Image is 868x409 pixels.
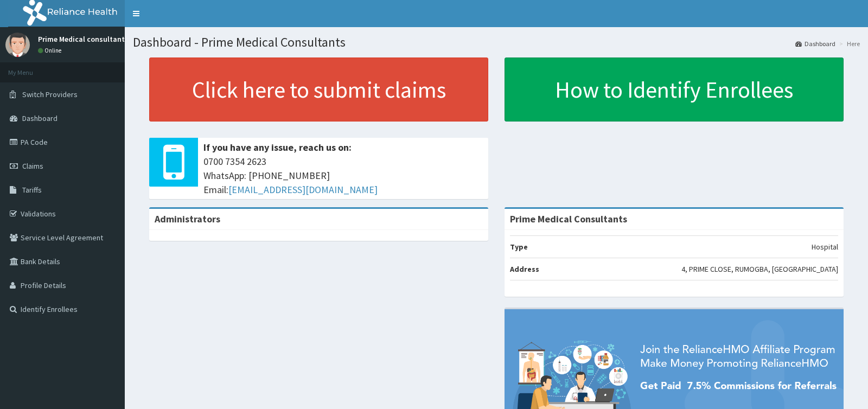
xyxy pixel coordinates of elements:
img: User Image [5,33,30,57]
strong: Prime Medical Consultants [510,213,627,225]
h1: Dashboard - Prime Medical Consultants [133,35,860,49]
b: Administrators [155,213,220,225]
b: Type [510,242,528,252]
a: [EMAIL_ADDRESS][DOMAIN_NAME] [228,183,378,196]
span: Dashboard [22,113,58,123]
b: Address [510,264,539,274]
a: How to Identify Enrollees [505,57,844,122]
b: If you have any issue, reach us on: [203,141,352,154]
span: Tariffs [22,185,42,195]
span: Switch Providers [22,90,78,99]
li: Here [837,39,860,48]
span: 0700 7354 2623 WhatsApp: [PHONE_NUMBER] Email: [203,155,483,196]
span: Claims [22,161,43,171]
a: Dashboard [795,39,835,48]
p: 4, PRIME CLOSE, RUMOGBA, [GEOGRAPHIC_DATA] [681,264,838,274]
a: Online [38,47,64,54]
a: Click here to submit claims [149,57,488,122]
p: Hospital [812,241,838,252]
p: Prime Medical consultants [38,35,129,43]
